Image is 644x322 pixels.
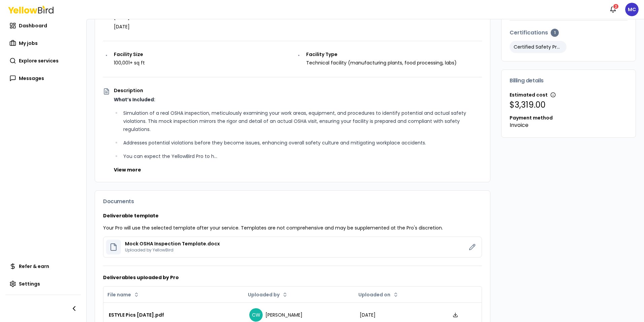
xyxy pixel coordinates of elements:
h3: Deliverable template [103,212,482,219]
span: Estimated cost [510,91,548,98]
span: Billing details [510,78,544,83]
span: Documents [103,197,134,205]
a: Settings [5,277,81,291]
button: 2 [606,3,620,16]
span: Uploaded on [358,291,390,298]
p: Uploaded by YellowBird [125,247,220,253]
p: 100,001+ sq ft [114,59,145,66]
span: Dashboard [19,22,47,29]
span: Payment method [510,114,553,121]
span: Messages [19,75,44,82]
span: My jobs [19,40,38,47]
span: Explore services [19,57,59,64]
button: Uploaded on [356,289,401,300]
a: Messages [5,72,81,85]
span: CW [249,308,263,322]
p: Facility Type [306,52,457,57]
div: ESTYLE Pics [DATE].pdf [109,312,238,318]
span: Refer & earn [19,263,49,270]
p: [DATE] [114,23,140,30]
a: My jobs [5,36,81,50]
span: Uploaded by [248,291,280,298]
span: File name [107,291,131,298]
p: Facility Size [114,52,145,57]
span: MC [625,3,639,16]
p: Mock OSHA Inspection Template.docx [125,241,220,246]
span: Settings [19,280,40,287]
h4: Certifications [510,29,627,37]
p: You can expect the YellowBird Pro to h... [123,152,482,160]
p: Your Pro will use the selected template after your service. Templates are not comprehensive and m... [103,224,482,231]
p: Certified Safety Professional (CSP) [510,41,567,53]
div: [DATE] [360,312,439,318]
button: Uploaded by [245,289,290,300]
span: [PERSON_NAME] [265,312,302,318]
h3: Deliverables uploaded by Pro [103,274,482,281]
p: Invoice [510,121,627,129]
div: 2 [613,3,619,9]
div: 1 [551,29,559,37]
p: $3,319.00 [510,100,627,110]
strong: What’s Included: [114,96,155,103]
button: File name [105,289,142,300]
p: Technical facility (manufacturing plants, food processing, labs) [306,59,457,66]
a: Explore services [5,54,81,68]
a: Dashboard [5,19,81,32]
button: View more [114,166,141,173]
p: Simulation of a real OSHA inspection, meticulously examining your work areas, equipment, and proc... [123,109,482,133]
p: Description [114,88,482,93]
a: Refer & earn [5,260,81,273]
p: Addresses potential violations before they become issues, enhancing overall safety culture and mi... [123,139,482,147]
